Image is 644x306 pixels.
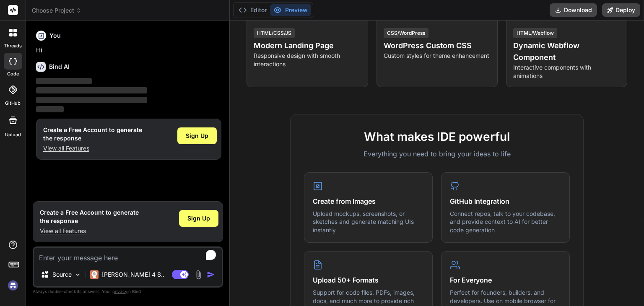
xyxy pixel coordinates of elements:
[7,70,19,78] label: code
[34,248,222,263] textarea: To enrich screen reader interactions, please activate Accessibility in Grammarly extension settings
[304,128,570,145] h2: What makes IDE powerful
[36,46,221,55] p: Hi
[254,40,361,52] h4: Modern Landing Page
[450,275,561,285] h4: For Everyone
[384,40,491,52] h4: WordPress Custom CSS
[513,28,557,38] div: HTML/Webflow
[33,288,223,296] p: Always double-check its answers. Your in Bind
[112,289,127,294] span: privacy
[6,278,20,293] img: signin
[313,196,424,206] h4: Create from Images
[513,40,620,63] h4: Dynamic Webflow Component
[36,78,92,84] span: ‌
[90,270,99,279] img: Claude 4 Sonnet
[194,270,203,280] img: attachment
[313,210,424,234] p: Upload mockups, screenshots, or sketches and generate matching UIs instantly
[32,6,82,15] span: Choose Project
[384,28,428,38] div: CSS/WordPress
[102,270,164,279] p: [PERSON_NAME] 4 S..
[304,149,570,159] p: Everything you need to bring your ideas to life
[43,126,142,143] h1: Create a Free Account to generate the response
[450,210,561,234] p: Connect repos, talk to your codebase, and provide context to AI for better code generation
[36,87,147,93] span: ‌
[43,144,142,153] p: View all Features
[602,3,640,17] button: Deploy
[49,62,70,71] h6: Bind AI
[74,271,81,278] img: Pick Models
[513,63,620,80] p: Interactive components with animations
[36,97,147,103] span: ‌
[207,270,215,279] img: icon
[450,196,561,206] h4: GitHub Integration
[5,131,21,138] label: Upload
[5,100,21,107] label: GitHub
[313,275,424,285] h4: Upload 50+ Formats
[40,227,139,235] p: View all Features
[4,42,22,49] label: threads
[254,52,361,68] p: Responsive design with smooth interactions
[49,31,61,40] h6: You
[384,52,491,60] p: Custom styles for theme enhancement
[550,3,597,17] button: Download
[254,28,295,38] div: HTML/CSS/JS
[235,4,270,16] button: Editor
[186,132,208,140] span: Sign Up
[36,106,64,112] span: ‌
[187,214,210,223] span: Sign Up
[52,270,72,279] p: Source
[40,208,139,225] h1: Create a Free Account to generate the response
[270,4,311,16] button: Preview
